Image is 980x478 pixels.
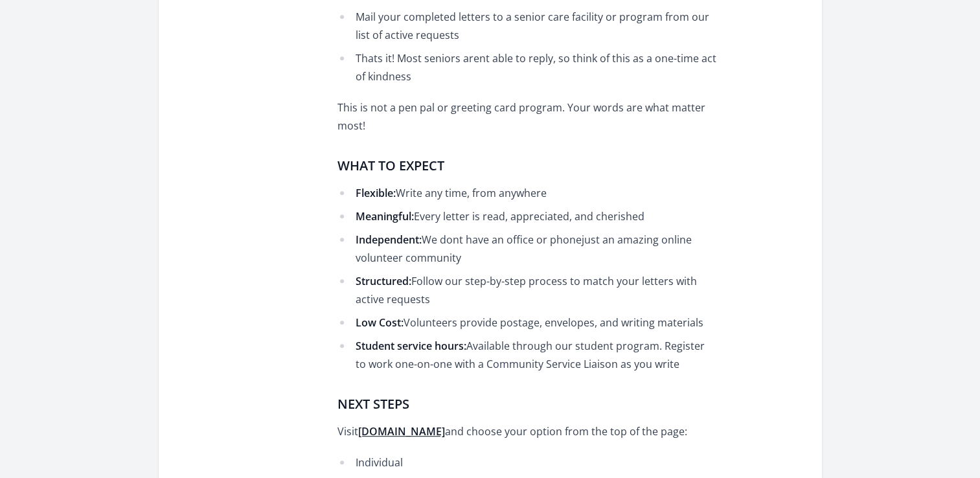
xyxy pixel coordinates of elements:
[337,453,716,472] li: Individual
[337,49,716,85] li: Thats it! Most seniors arent able to reply, so think of this as a one-time act of kindness
[337,184,716,202] li: Write any time, from anywhere
[337,98,716,135] p: This is not a pen pal or greeting card program. Your words are what matter most!
[337,8,716,44] li: Mail your completed letters to a senior care facility or program from our list of active requests
[356,233,422,247] strong: Independent:
[358,424,445,438] a: [DOMAIN_NAME]
[356,315,404,330] strong: Low Cost:
[356,186,396,200] strong: Flexible:
[337,337,716,373] li: Available through our student program. Register to work one-on-one with a Community Service Liais...
[337,155,716,176] h3: WHAT TO EXPECT
[337,207,716,225] li: Every letter is read, appreciated, and cherished
[356,339,466,353] strong: Student service hours:
[356,209,414,223] strong: Meaningful:
[337,394,716,415] h3: NEXT STEPS
[337,272,716,308] li: Follow our step-by-step process to match your letters with active requests
[356,274,411,288] strong: Structured:
[337,231,716,267] li: We dont have an office or phonejust an amazing online volunteer community
[337,313,716,332] li: Volunteers provide postage, envelopes, and writing materials
[337,422,716,440] p: Visit and choose your option from the top of the page:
